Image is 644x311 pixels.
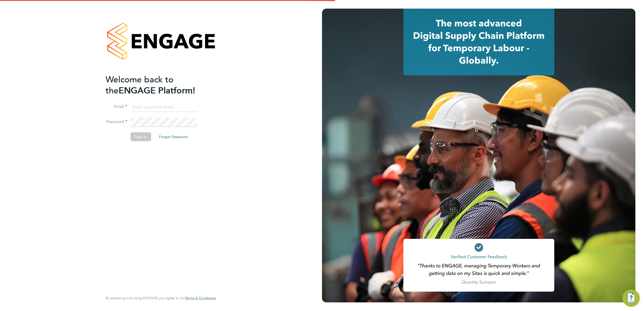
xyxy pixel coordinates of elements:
input: Enter your work email... [130,102,197,112]
h2: ENGAGE Platform! [106,74,211,96]
button: Engage Resource Center [622,289,640,307]
button: Forgot Password [155,132,192,141]
label: Password [106,119,127,125]
span: By accessing and using ENGAGE you agree to our [106,296,216,300]
button: Sign In [130,132,151,141]
a: Terms & Conditions [185,296,216,300]
span: Terms & Conditions [185,296,216,300]
label: Email [106,104,127,110]
span: Welcome back to the [106,74,174,96]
